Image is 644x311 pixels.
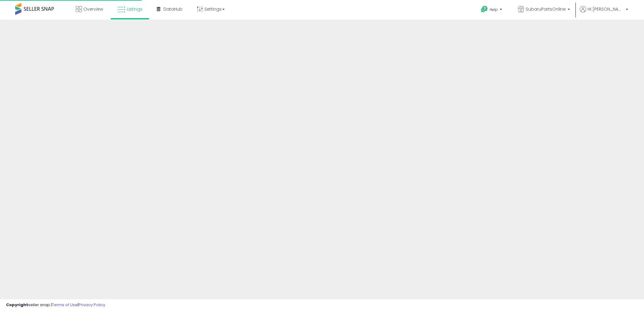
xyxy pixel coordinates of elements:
[127,6,143,12] span: Listings
[83,6,103,12] span: Overview
[490,7,498,12] span: Help
[588,6,624,12] span: Hi [PERSON_NAME]
[580,6,628,20] a: Hi [PERSON_NAME]
[481,5,488,13] i: Get Help
[476,1,508,20] a: Help
[163,6,183,12] span: DataHub
[526,6,566,12] span: SubaruPartsOnline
